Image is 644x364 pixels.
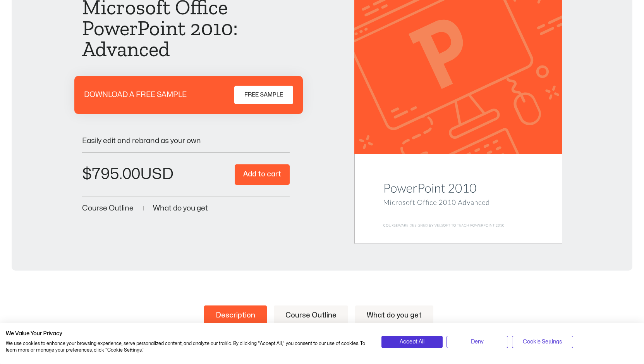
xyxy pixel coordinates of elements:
[274,305,348,326] a: Course Outline
[355,305,433,326] a: What do you get
[523,338,562,346] span: Cookie Settings
[82,205,134,212] a: Course Outline
[84,91,187,98] p: DOWNLOAD A FREE SAMPLE
[204,305,267,326] a: Description
[471,338,484,346] span: Deny
[6,340,370,354] p: We use cookies to enhance your browsing experience, serve personalized content, and analyze our t...
[82,167,140,182] bdi: 795.00
[82,137,290,145] p: Easily edit and rebrand as your own
[6,330,370,337] h2: We Value Your Privacy
[244,90,283,100] span: FREE SAMPLE
[235,164,290,185] button: Add to cart
[381,336,443,348] button: Accept all cookies
[153,205,208,212] a: What do you get
[82,167,92,182] span: $
[512,336,573,348] button: Adjust cookie preferences
[400,338,424,346] span: Accept All
[234,86,293,104] a: FREE SAMPLE
[447,336,508,348] button: Deny all cookies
